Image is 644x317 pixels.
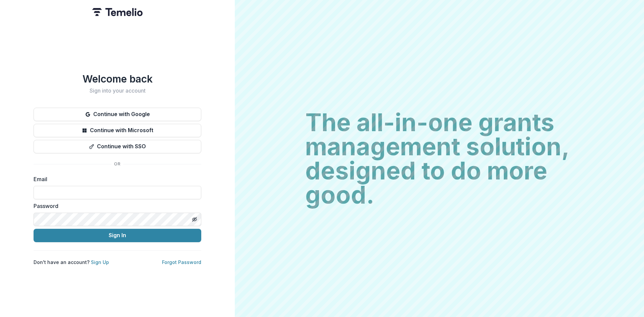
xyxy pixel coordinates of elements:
button: Continue with SSO [34,140,201,153]
button: Continue with Google [34,108,201,121]
p: Don't have an account? [34,259,109,266]
label: Email [34,175,197,183]
img: Temelio [92,8,143,16]
label: Password [34,202,197,210]
button: Continue with Microsoft [34,124,201,137]
a: Sign Up [91,259,109,265]
button: Toggle password visibility [189,214,200,225]
h1: Welcome back [34,73,201,85]
a: Forgot Password [162,259,201,265]
button: Sign In [34,229,201,242]
h2: Sign into your account [34,88,201,94]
